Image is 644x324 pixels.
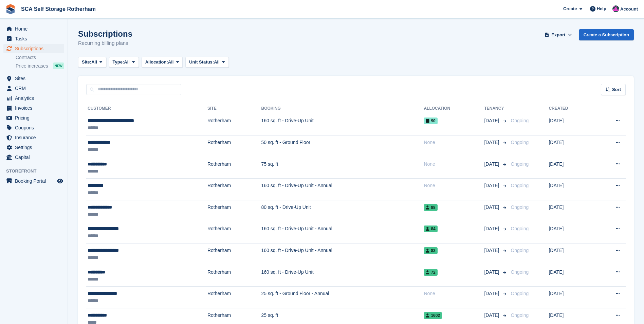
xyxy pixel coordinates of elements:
span: [DATE] [484,182,500,189]
span: Ongoing [511,269,529,275]
button: Unit Status: All [185,57,228,68]
td: 50 sq. ft - Ground Floor [261,136,424,157]
td: Rotherham [207,244,261,265]
span: Help [597,5,606,12]
span: [DATE] [484,139,500,146]
a: Preview store [56,177,64,185]
span: Pricing [15,113,56,123]
a: Price increases NEW [16,62,64,70]
td: [DATE] [549,222,593,244]
span: [DATE] [484,290,500,297]
div: None [424,290,484,297]
td: Rotherham [207,265,261,287]
span: [DATE] [484,247,500,254]
td: Rotherham [207,179,261,200]
span: Price increases [16,63,48,69]
td: Rotherham [207,287,261,308]
th: Tenancy [484,103,508,114]
td: Rotherham [207,200,261,222]
span: Tasks [15,34,56,43]
span: Insurance [15,133,56,142]
a: menu [3,133,64,142]
a: menu [3,152,64,162]
td: Rotherham [207,136,261,157]
td: 25 sq. ft - Ground Floor - Annual [261,287,424,308]
span: Create [563,5,577,12]
span: All [214,59,220,66]
td: Rotherham [207,222,261,244]
td: [DATE] [549,244,593,265]
span: Ongoing [511,291,529,296]
td: 160 sq. ft - Drive-Up Unit [261,114,424,136]
td: 160 sq. ft - Drive-Up Unit - Annual [261,179,424,200]
h1: Subscriptions [78,29,132,38]
span: 82 [424,247,437,254]
span: Settings [15,143,56,152]
span: 72 [424,269,437,276]
span: Invoices [15,103,56,113]
span: Home [15,24,56,34]
span: Allocation: [145,59,168,66]
span: [DATE] [484,225,500,232]
a: SCA Self Storage Rotherham [18,3,98,15]
a: menu [3,44,64,53]
span: All [168,59,174,66]
button: Site: All [78,57,106,68]
a: menu [3,103,64,113]
span: Account [620,6,638,13]
td: 160 sq. ft - Drive-Up Unit - Annual [261,222,424,244]
span: [DATE] [484,269,500,276]
span: All [124,59,130,66]
td: [DATE] [549,114,593,136]
span: Analytics [15,93,56,103]
td: [DATE] [549,200,593,222]
span: Type: [113,59,124,66]
span: Storefront [6,168,68,175]
a: menu [3,24,64,34]
img: Bethany Bloodworth [612,5,619,12]
span: Ongoing [511,183,529,188]
a: Create a Subscription [579,29,634,40]
a: menu [3,123,64,132]
th: Booking [261,103,424,114]
span: Subscriptions [15,44,56,53]
a: menu [3,176,64,186]
span: 90 [424,118,437,124]
span: Sites [15,74,56,83]
span: [DATE] [484,204,500,211]
span: [DATE] [484,117,500,124]
td: [DATE] [549,287,593,308]
span: Booking Portal [15,176,56,186]
span: [DATE] [484,312,500,319]
td: 75 sq. ft [261,157,424,179]
th: Created [549,103,593,114]
span: CRM [15,84,56,93]
span: Ongoing [511,204,529,210]
span: Unit Status: [189,59,214,66]
td: [DATE] [549,179,593,200]
td: [DATE] [549,157,593,179]
a: menu [3,113,64,123]
div: None [424,182,484,189]
span: 1602 [424,312,442,319]
div: None [424,139,484,146]
p: Recurring billing plans [78,39,132,47]
img: stora-icon-8386f47178a22dfd0bd8f6a31ec36ba5ce8667c1dd55bd0f319d3a0aa187defe.svg [5,4,16,14]
a: menu [3,34,64,43]
span: Export [551,32,565,38]
span: Sort [612,86,621,93]
span: All [91,59,97,66]
span: Site: [82,59,91,66]
span: Capital [15,152,56,162]
a: Contracts [16,54,64,61]
span: [DATE] [484,161,500,168]
span: 88 [424,204,437,211]
div: NEW [53,62,64,69]
td: Rotherham [207,157,261,179]
th: Site [207,103,261,114]
span: Ongoing [511,118,529,123]
td: 160 sq. ft - Drive-Up Unit - Annual [261,244,424,265]
span: Ongoing [511,312,529,318]
button: Export [544,29,573,40]
th: Customer [86,103,207,114]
